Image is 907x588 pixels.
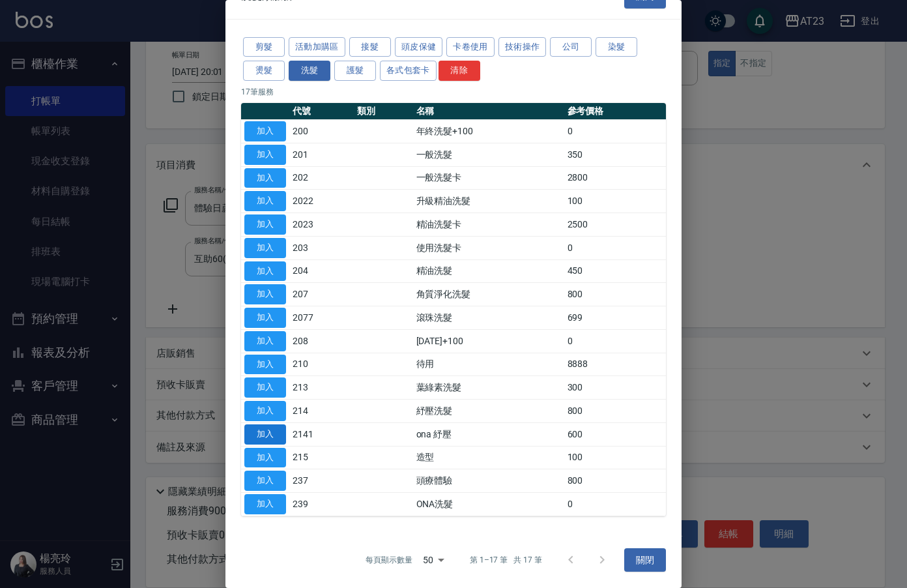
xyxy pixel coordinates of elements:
td: 208 [289,329,354,353]
td: 600 [564,422,666,446]
button: 公司 [550,37,592,57]
td: 239 [289,493,354,516]
button: 加入 [244,121,286,141]
td: 精油洗髮卡 [413,213,564,237]
td: 200 [289,120,354,143]
button: 關閉 [624,548,666,572]
td: 800 [564,400,666,423]
button: 技術操作 [498,37,547,57]
td: 0 [564,329,666,353]
button: 加入 [244,331,286,351]
td: 0 [564,493,666,516]
button: 清除 [439,61,480,81]
button: 加入 [244,214,286,235]
button: 頭皮保健 [395,37,443,57]
td: 210 [289,353,354,376]
td: 350 [564,143,666,166]
td: 滾珠洗髮 [413,306,564,330]
td: 213 [289,376,354,400]
td: 2022 [289,190,354,213]
td: 造型 [413,446,564,469]
button: 接髮 [349,37,391,57]
td: 450 [564,259,666,283]
td: 201 [289,143,354,166]
th: 類別 [354,103,412,120]
button: 加入 [244,168,286,188]
button: 加入 [244,261,286,282]
td: 8888 [564,353,666,376]
td: 精油洗髮 [413,259,564,283]
td: ona 紓壓 [413,422,564,446]
button: 加入 [244,308,286,328]
button: 洗髮 [289,61,330,81]
button: 卡卷使用 [446,37,495,57]
td: 2141 [289,422,354,446]
p: 17 筆服務 [241,86,666,98]
button: 加入 [244,494,286,514]
button: 加入 [244,191,286,211]
button: 加入 [244,284,286,304]
td: 215 [289,446,354,469]
button: 加入 [244,424,286,445]
button: 護髮 [334,61,376,81]
button: 加入 [244,355,286,375]
td: 100 [564,446,666,469]
button: 加入 [244,471,286,491]
td: 使用洗髮卡 [413,236,564,259]
button: 加入 [244,238,286,258]
td: 300 [564,376,666,400]
td: 一般洗髮卡 [413,166,564,190]
button: 染髮 [596,37,637,57]
td: 202 [289,166,354,190]
td: 0 [564,120,666,143]
td: [DATE]+100 [413,329,564,353]
div: 50 [418,542,449,578]
td: 紓壓洗髮 [413,400,564,423]
td: 214 [289,400,354,423]
td: 2500 [564,213,666,237]
td: 204 [289,259,354,283]
button: 燙髮 [243,61,285,81]
td: 203 [289,236,354,259]
td: 2023 [289,213,354,237]
button: 加入 [244,377,286,398]
th: 參考價格 [564,103,666,120]
td: 2800 [564,166,666,190]
td: 100 [564,190,666,213]
td: 角質淨化洗髮 [413,283,564,306]
button: 加入 [244,448,286,468]
td: 2077 [289,306,354,330]
button: 剪髮 [243,37,285,57]
td: 待用 [413,353,564,376]
td: 升級精油洗髮 [413,190,564,213]
td: 0 [564,236,666,259]
button: 活動加購區 [289,37,345,57]
p: 第 1–17 筆 共 17 筆 [470,554,542,566]
th: 名稱 [413,103,564,120]
td: 699 [564,306,666,330]
th: 代號 [289,103,354,120]
td: 800 [564,469,666,493]
button: 加入 [244,401,286,421]
td: 一般洗髮 [413,143,564,166]
td: ONA洗髮 [413,493,564,516]
td: 頭療體驗 [413,469,564,493]
td: 237 [289,469,354,493]
td: 207 [289,283,354,306]
td: 葉綠素洗髮 [413,376,564,400]
p: 每頁顯示數量 [366,554,412,566]
button: 各式包套卡 [380,61,437,81]
button: 加入 [244,145,286,165]
td: 800 [564,283,666,306]
td: 年終洗髮+100 [413,120,564,143]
